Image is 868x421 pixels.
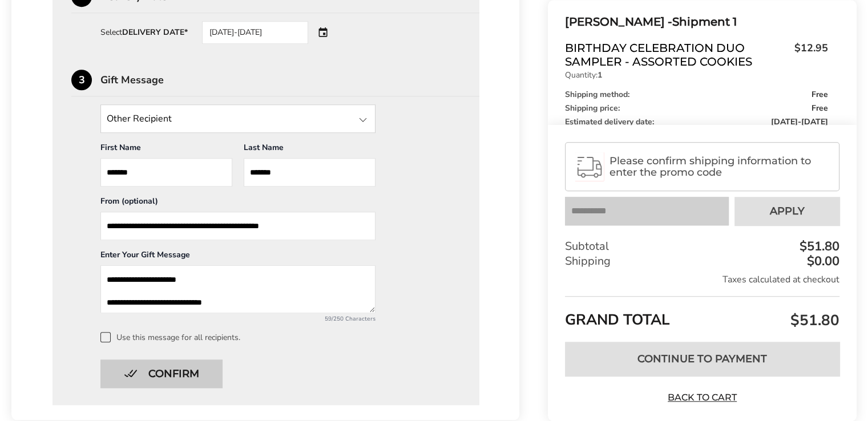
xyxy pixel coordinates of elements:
div: 3 [71,70,92,90]
a: Birthday Celebration Duo Sampler - Assorted Cookies$12.95 [565,41,828,68]
div: Enter Your Gift Message [100,249,376,265]
input: From [100,212,376,240]
div: $51.80 [797,240,839,253]
input: First Name [100,158,232,187]
div: Gift Message [100,75,479,85]
div: GRAND TOTAL [565,296,839,333]
div: Last Name [244,142,376,158]
strong: 1 [597,70,602,80]
span: Apply [770,206,805,216]
div: Shipment 1 [565,13,828,31]
span: - [771,118,828,126]
input: State [100,104,376,133]
span: [DATE] [801,116,828,127]
div: 59/250 Characters [100,315,376,323]
div: Shipping [565,254,839,269]
div: $0.00 [804,255,839,268]
div: First Name [100,142,232,158]
span: [PERSON_NAME] - [565,15,672,29]
p: Quantity: [565,71,828,79]
span: Free [812,91,828,99]
label: Use this message for all recipients. [100,332,461,342]
div: Subtotal [565,239,839,254]
div: Shipping method: [565,91,828,99]
span: Free [812,104,828,112]
a: Back to Cart [663,391,742,404]
strong: DELIVERY DATE* [122,27,188,38]
button: Apply [734,197,839,225]
span: $12.95 [789,41,828,66]
button: Continue to Payment [565,342,839,376]
input: Last Name [244,158,376,187]
div: Select [100,29,188,37]
span: Please confirm shipping information to enter the promo code [609,155,829,178]
span: Birthday Celebration Duo Sampler - Assorted Cookies [565,41,789,68]
span: $51.80 [788,310,839,330]
button: Confirm button [100,359,223,388]
div: Estimated delivery date: [565,118,828,126]
div: Taxes calculated at checkout [565,273,839,286]
span: [DATE] [771,116,798,127]
div: [DATE]-[DATE] [202,21,308,44]
div: Shipping price: [565,104,828,112]
div: From (optional) [100,196,376,212]
textarea: Add a message [100,265,376,313]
